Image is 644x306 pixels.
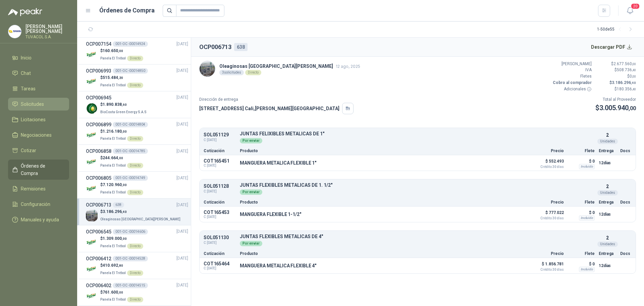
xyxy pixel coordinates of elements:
[632,75,636,78] span: ,00
[176,255,188,262] span: [DATE]
[21,216,59,223] span: Manuales y ayuda
[100,190,126,194] span: Panela El Trébol
[127,190,143,195] div: Directo
[219,70,244,75] div: 3 solicitudes
[127,297,143,302] div: Directo
[240,149,526,153] p: Producto
[100,217,180,221] span: Oleaginosas [GEOGRAPHIC_DATA][PERSON_NAME]
[86,121,111,128] h3: OCP006899
[127,56,143,61] div: Directo
[103,129,127,134] span: 1.216.180
[629,105,636,112] span: ,00
[127,163,143,168] div: Directo
[113,229,148,234] div: 001-OC -00014606
[551,61,592,67] p: [PERSON_NAME]
[234,43,248,51] div: 638
[597,190,618,195] div: Unidades
[595,103,636,113] p: $
[240,183,595,188] p: JUNTAS FLEXIBLES METALICAS DE 1. 1/2"
[530,149,564,153] p: Precio
[100,244,126,248] span: Panela El Trébol
[620,200,632,204] p: Docs
[8,160,69,180] a: Órdenes de Compra
[613,61,636,66] span: 2.677.560
[204,158,236,164] p: COT165451
[530,200,564,204] p: Precio
[597,24,636,35] div: 1 - 50 de 55
[100,75,143,81] p: $
[113,283,148,288] div: 001-OC -00014515
[8,144,69,157] a: Cotizar
[21,116,46,123] span: Licitaciones
[100,262,143,269] p: $
[568,157,595,165] p: $ 0
[599,262,616,270] p: 12 días
[8,67,69,80] a: Chat
[176,94,188,101] span: [DATE]
[568,149,595,153] p: Flete
[176,175,188,181] span: [DATE]
[199,105,339,112] p: [STREET_ADDRESS] Cali , [PERSON_NAME][GEOGRAPHIC_DATA]
[240,252,526,256] p: Producto
[122,130,127,133] span: ,00
[100,110,147,114] span: BioCosta Green Energy S.A.S
[103,156,123,160] span: 244.664
[568,260,595,268] p: $ 0
[240,263,316,268] p: MANGUERA METALICA FLEXIBLE 4"
[632,68,636,72] span: ,40
[103,263,123,268] span: 410.692
[596,73,636,80] p: $
[86,236,98,248] img: Company Logo
[8,182,69,195] a: Remisiones
[21,147,36,154] span: Cotizar
[86,67,111,75] h3: OCP006993
[113,148,148,154] div: 001-OC -00014785
[599,104,636,112] span: 3.005.940
[204,240,236,246] span: C: [DATE]
[630,74,636,79] span: 0
[103,48,123,53] span: 160.650
[631,81,636,85] span: ,40
[551,67,592,73] p: IVA
[86,129,98,141] img: Company Logo
[86,201,111,209] h3: OCP006713
[579,215,595,221] div: Incluido
[8,51,69,64] a: Inicio
[599,200,616,204] p: Entrega
[100,298,126,301] span: Panela El Trébol
[530,217,564,220] span: Crédito 30 días
[21,100,44,108] span: Solicitudes
[240,241,262,246] div: Por enviar
[21,54,32,61] span: Inicio
[624,5,636,17] button: 20
[100,155,143,161] p: $
[118,49,123,53] span: ,00
[599,210,616,218] p: 12 días
[176,282,188,289] span: [DATE]
[245,70,261,75] div: Directo
[103,236,127,241] span: 1.309.000
[8,25,21,38] img: Company Logo
[21,201,50,208] span: Configuración
[86,156,98,168] img: Company Logo
[127,83,143,88] div: Directo
[103,75,123,80] span: 515.484
[176,41,188,47] span: [DATE]
[8,129,69,141] a: Negociaciones
[530,252,564,256] p: Precio
[530,268,564,271] span: Crédito 30 días
[103,290,123,295] span: 761.600
[8,113,69,126] a: Licitaciones
[240,200,526,204] p: Producto
[100,209,182,215] p: $
[240,160,316,166] p: MANGUERA METALICA FLEXIBLE 1"
[100,56,126,60] span: Panela El Trébol
[599,252,616,256] p: Entrega
[118,76,123,80] span: ,20
[617,87,636,91] span: 180.356
[336,64,360,69] span: 12 ago, 2025
[176,121,188,128] span: [DATE]
[579,267,595,272] div: Incluido
[551,73,592,80] p: Fletes
[86,210,98,221] img: Company Logo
